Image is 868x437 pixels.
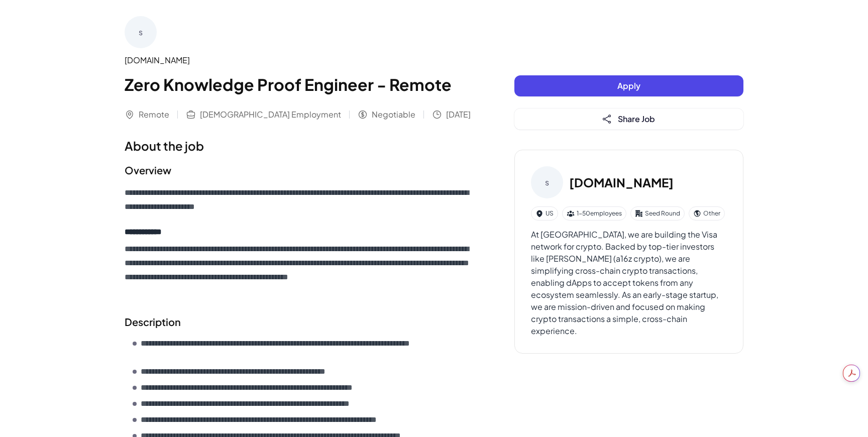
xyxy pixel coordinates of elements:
span: [DATE] [446,108,471,121]
h3: [DOMAIN_NAME] [569,173,674,191]
button: Apply [514,75,743,96]
div: s [125,16,157,48]
h2: Description [125,314,474,330]
span: [DEMOGRAPHIC_DATA] Employment [200,108,341,121]
span: Negotiable [372,108,415,121]
span: Apply [617,80,640,91]
h2: Overview [125,163,474,178]
div: s [531,166,563,198]
h1: About the job [125,137,474,155]
div: Other [689,206,725,221]
div: Seed Round [630,206,685,221]
div: 1-50 employees [562,206,626,221]
span: Remote [139,108,169,121]
div: At [GEOGRAPHIC_DATA], we are building the Visa network for crypto. Backed by top-tier investors l... [531,229,727,337]
h1: Zero Knowledge Proof Engineer - Remote [125,72,474,96]
button: Share Job [514,108,743,130]
div: [DOMAIN_NAME] [125,54,474,66]
div: US [531,206,558,221]
span: Share Job [618,114,655,124]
